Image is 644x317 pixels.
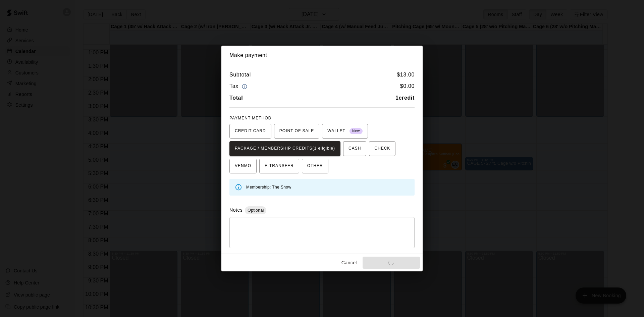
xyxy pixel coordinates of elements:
[307,161,323,171] span: OTHER
[279,126,314,137] span: POINT OF SALE
[322,124,368,139] button: WALLET New
[229,95,243,101] b: Total
[338,257,360,269] button: Cancel
[400,82,415,91] h6: $ 0.00
[374,143,390,154] span: CHECK
[245,208,266,213] span: Optional
[397,70,415,79] h6: $ 13.00
[343,141,366,156] button: CASH
[221,46,423,65] h2: Make payment
[246,185,291,190] span: Membership: The Show
[229,141,340,156] button: PACKAGE / MEMBERSHIP CREDITS(1 eligible)
[229,116,271,120] span: PAYMENT METHOD
[229,159,257,173] button: VENMO
[229,70,251,79] h6: Subtotal
[348,143,361,154] span: CASH
[229,82,249,91] h6: Tax
[235,126,266,137] span: CREDIT CARD
[395,95,415,101] b: 1 credit
[327,126,363,137] span: WALLET
[259,159,299,173] button: E-TRANSFER
[350,127,363,136] span: New
[235,143,335,154] span: PACKAGE / MEMBERSHIP CREDITS (1 eligible)
[265,161,294,171] span: E-TRANSFER
[235,161,251,171] span: VENMO
[274,124,319,139] button: POINT OF SALE
[229,207,243,213] label: Notes
[229,124,271,139] button: CREDIT CARD
[302,159,328,173] button: OTHER
[369,141,395,156] button: CHECK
